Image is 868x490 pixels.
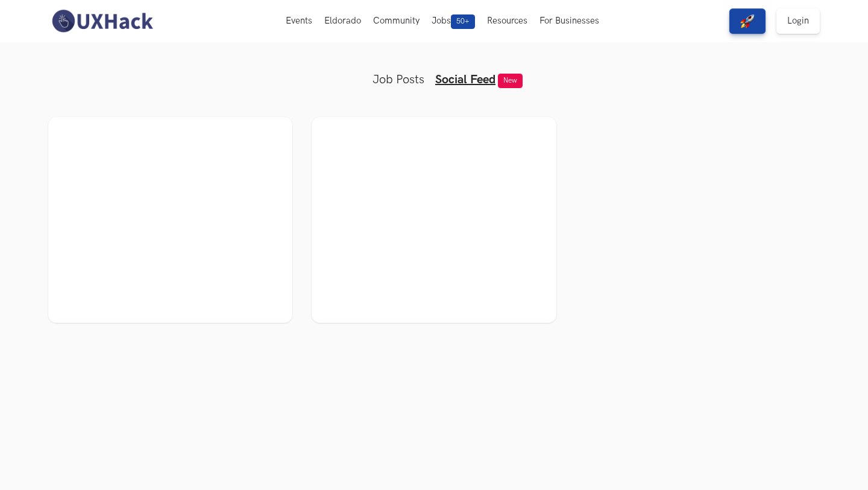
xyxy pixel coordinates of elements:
[203,53,665,87] ul: Tabs Interface
[373,72,424,87] a: Job Posts
[740,14,755,28] img: rocket
[498,74,523,88] span: New
[48,8,156,34] img: UXHack-logo.png
[776,8,820,34] a: Login
[435,72,495,87] a: Social Feed
[451,14,475,29] span: 50+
